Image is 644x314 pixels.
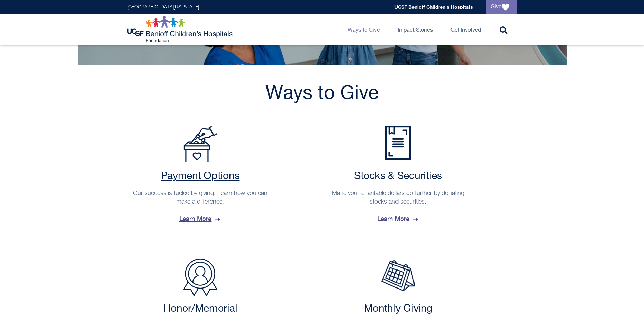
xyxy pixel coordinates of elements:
[392,14,438,45] a: Impact Stories
[381,260,415,291] img: Monthly Giving
[325,126,471,228] a: Stocks & Securities Stocks & Securities Make your charitable dollars go further by donating stock...
[377,210,419,228] span: Learn More
[342,14,385,45] a: Ways to Give
[131,170,270,182] h2: Payment Options
[329,189,468,206] p: Make your charitable dollars go further by donating stocks and securities.
[183,259,217,296] img: Honor/Memorial
[131,189,270,206] p: Our success is fueled by giving. Learn how you can make a difference.
[394,4,473,10] a: UCSF Benioff Children's Hospitals
[445,14,486,45] a: Get Involved
[127,82,517,106] h1: Ways to Give
[183,126,217,162] img: Payment Options
[127,5,199,10] a: [GEOGRAPHIC_DATA][US_STATE]
[329,170,468,182] h2: Stocks & Securities
[127,16,234,43] img: Logo for UCSF Benioff Children's Hospitals Foundation
[127,126,273,228] a: Payment Options Payment Options Our success is fueled by giving. Learn how you can make a differe...
[385,126,411,160] img: Stocks & Securities
[486,0,517,14] a: Give
[179,210,221,228] span: Learn More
